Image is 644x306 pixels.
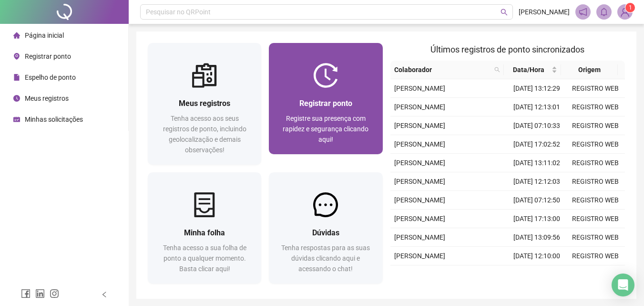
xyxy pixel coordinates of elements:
td: REGISTRO WEB [566,154,625,172]
td: [DATE] 07:10:05 [508,265,566,284]
a: Minha folhaTenha acesso a sua folha de ponto a qualquer momento. Basta clicar aqui! [148,172,261,284]
span: [PERSON_NAME] [394,196,445,204]
span: [PERSON_NAME] [394,178,445,185]
td: [DATE] 17:02:52 [508,135,566,154]
td: [DATE] 12:10:00 [508,247,566,265]
td: REGISTRO WEB [566,79,625,98]
td: [DATE] 07:10:33 [508,116,566,135]
span: Meus registros [25,95,69,102]
span: Dúvidas [312,228,339,237]
span: home [13,32,20,39]
span: left [101,291,108,298]
div: Open Intercom Messenger [612,274,634,296]
a: Meus registrosTenha acesso aos seus registros de ponto, incluindo geolocalização e demais observa... [148,43,261,165]
span: [PERSON_NAME] [394,122,445,129]
span: Registrar ponto [299,99,352,108]
td: REGISTRO WEB [566,265,625,284]
span: notification [579,8,587,16]
img: 80297 [618,5,632,19]
span: linkedin [35,289,45,298]
span: bell [600,8,608,16]
span: Espelho de ponto [25,74,76,81]
td: REGISTRO WEB [566,172,625,191]
td: [DATE] 12:12:03 [508,172,566,191]
span: Data/Hora [508,64,549,75]
td: REGISTRO WEB [566,228,625,247]
span: [PERSON_NAME] [394,215,445,222]
span: Últimos registros de ponto sincronizados [430,44,584,54]
span: Tenha acesso aos seus registros de ponto, incluindo geolocalização e demais observações! [163,115,246,154]
span: Tenha respostas para as suas dúvidas clicando aqui e acessando o chat! [281,244,370,273]
span: Registrar ponto [25,53,71,60]
span: [PERSON_NAME] [394,252,445,260]
span: Colaborador [394,64,491,75]
span: file [13,74,20,81]
span: search [494,67,500,73]
span: search [492,63,502,77]
span: [PERSON_NAME] [394,103,445,111]
span: instagram [50,289,59,298]
td: REGISTRO WEB [566,116,625,135]
span: facebook [21,289,31,298]
span: [PERSON_NAME] [519,7,570,17]
span: Meus registros [179,99,230,108]
span: search [501,9,508,16]
span: Tenha acesso a sua folha de ponto a qualquer momento. Basta clicar aqui! [163,244,246,273]
td: REGISTRO WEB [566,135,625,154]
th: Data/Hora [504,61,561,79]
span: clock-circle [13,95,20,102]
span: Minha folha [184,228,225,237]
span: 1 [629,4,632,11]
span: [PERSON_NAME] [394,84,445,92]
td: REGISTRO WEB [566,191,625,210]
td: [DATE] 12:13:01 [508,98,566,116]
td: REGISTRO WEB [566,247,625,265]
td: REGISTRO WEB [566,98,625,116]
th: Origem [561,61,618,79]
td: REGISTRO WEB [566,210,625,228]
td: [DATE] 13:09:56 [508,228,566,247]
span: [PERSON_NAME] [394,233,445,241]
td: [DATE] 13:12:29 [508,79,566,98]
a: Registrar pontoRegistre sua presença com rapidez e segurança clicando aqui! [269,43,382,154]
span: Página inicial [25,32,64,39]
td: [DATE] 17:13:00 [508,210,566,228]
td: [DATE] 13:11:02 [508,154,566,172]
span: environment [13,53,20,60]
sup: Atualize o seu contato no menu Meus Dados [625,3,635,12]
span: Registre sua presença com rapidez e segurança clicando aqui! [283,115,368,143]
span: [PERSON_NAME] [394,159,445,167]
span: [PERSON_NAME] [394,140,445,148]
a: DúvidasTenha respostas para as suas dúvidas clicando aqui e acessando o chat! [269,172,382,284]
span: Minhas solicitações [25,116,83,123]
span: schedule [13,116,20,123]
td: [DATE] 07:12:50 [508,191,566,210]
